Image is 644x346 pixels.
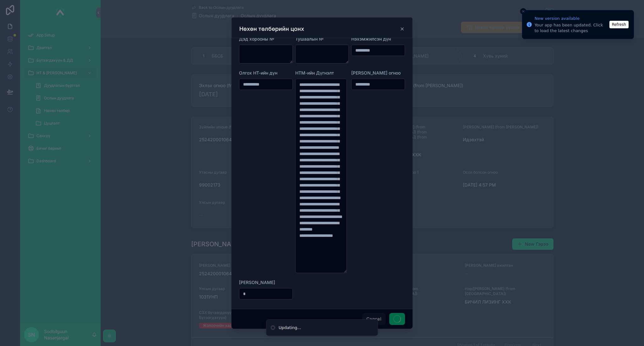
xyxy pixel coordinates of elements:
[351,36,391,42] span: Нэхэмжилсэн дүн
[535,15,608,22] div: New version available
[239,36,274,42] span: Дэд хорооны №
[239,280,275,285] span: [PERSON_NAME]
[535,22,608,34] div: Your app has been updated. Click to load the latest changes
[520,8,526,14] button: Close toast
[609,21,629,28] button: Refresh
[239,25,304,33] h3: Нөхөн төлбөрийн цонх
[295,70,334,75] span: НТМ-ийн Дүгнэлт
[351,70,401,75] span: [PERSON_NAME] огноо
[239,70,277,75] span: Олгох НТ-ийн дүн
[279,325,301,331] div: Updating...
[295,36,324,42] span: Тушаалын №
